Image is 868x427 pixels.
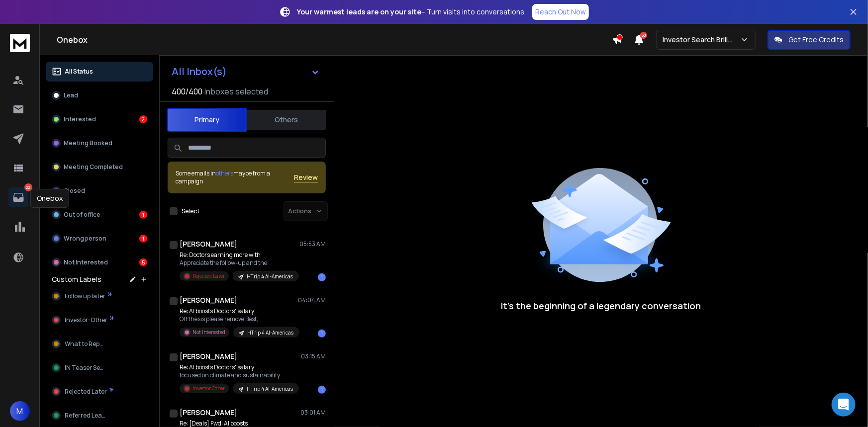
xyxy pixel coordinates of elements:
button: Meeting Completed [46,157,153,177]
div: 5 [139,258,147,266]
button: Wrong person1 [46,229,153,249]
button: Review [294,172,318,182]
p: HTrip 4 AI-Americas [247,273,293,280]
button: Referred Leads [46,406,153,426]
div: Open Intercom Messenger [832,393,856,417]
button: Out of office1 [46,205,153,225]
button: All Inbox(s) [164,62,328,82]
p: focused on climate and sustainability [180,371,299,379]
div: 1 [139,211,147,219]
span: IN Teaser Sent [65,364,106,372]
div: Some emails in maybe from a campaign [176,170,294,185]
h1: [PERSON_NAME] [180,408,237,418]
button: Primary [167,108,247,132]
p: Meeting Completed [64,163,123,171]
h3: Inboxes selected [204,85,268,97]
button: Get Free Credits [768,30,851,50]
p: HTrip 4 AI-Americas [247,385,293,393]
p: Rejected Later [193,272,225,280]
h1: [PERSON_NAME] [180,239,237,249]
button: Interested2 [46,109,153,129]
strong: Your warmest leads are on your site [297,7,421,16]
div: 2 [139,115,147,123]
p: Re: Doctors earning more with [180,251,299,259]
p: Get Free Credits [788,35,844,45]
a: Reach Out Now [532,4,589,20]
p: Appreciate the follow-up and the [180,259,299,267]
button: M [10,401,30,421]
label: Select [182,207,199,215]
p: Re: AI boosts Doctors' salary [180,307,299,315]
p: – Turn visits into conversations [297,7,524,17]
button: All Status [46,62,153,82]
button: Investor-Other [46,310,153,330]
img: logo [10,34,30,52]
h1: [PERSON_NAME] [180,351,237,361]
div: 1 [318,386,326,394]
p: 03:01 AM [300,409,326,417]
p: It’s the beginning of a legendary conversation [501,299,701,313]
span: Rejected Later [65,388,107,396]
span: 50 [640,32,647,39]
h1: [PERSON_NAME] [180,295,237,305]
p: Investor Search Brillwood [663,35,740,45]
div: 1 [318,273,326,281]
button: Others [247,109,326,131]
h1: Onebox [57,34,612,46]
button: What to Reply [46,334,153,354]
button: Lead [46,85,153,105]
p: All Status [65,68,93,76]
p: HTrip 4 AI-Americas [247,329,293,337]
span: Follow up later [65,292,105,300]
button: Meeting Booked [46,133,153,153]
span: others [216,169,233,177]
h1: All Inbox(s) [172,67,227,77]
div: 1 [318,330,326,338]
span: What to Reply [65,340,104,348]
p: Re: AI boosts Doctors' salary [180,363,299,371]
p: 22 [24,183,32,191]
span: Investor-Other [65,316,107,324]
p: 04:04 AM [298,296,326,304]
button: IN Teaser Sent [46,358,153,378]
p: Closed [64,187,85,195]
a: 22 [8,187,28,207]
button: Follow up later [46,286,153,306]
p: Interested [64,115,96,123]
div: Onebox [30,189,69,208]
p: Off thesis please remove Best, [180,315,299,323]
button: Rejected Later [46,382,153,402]
span: Referred Leads [65,412,108,420]
p: Not Interested [64,258,108,266]
button: Closed [46,181,153,201]
p: Wrong person [64,235,106,243]
p: Meeting Booked [64,139,112,147]
p: 03:15 AM [301,352,326,360]
p: 05:53 AM [299,240,326,248]
p: Lead [64,91,78,99]
h3: Custom Labels [52,274,101,284]
p: Not Interested [193,329,225,336]
p: Out of office [64,211,100,219]
p: Investor Other [193,385,225,392]
p: Reach Out Now [535,7,586,17]
span: 400 / 400 [172,85,202,97]
div: 1 [139,235,147,243]
button: Not Interested5 [46,253,153,272]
